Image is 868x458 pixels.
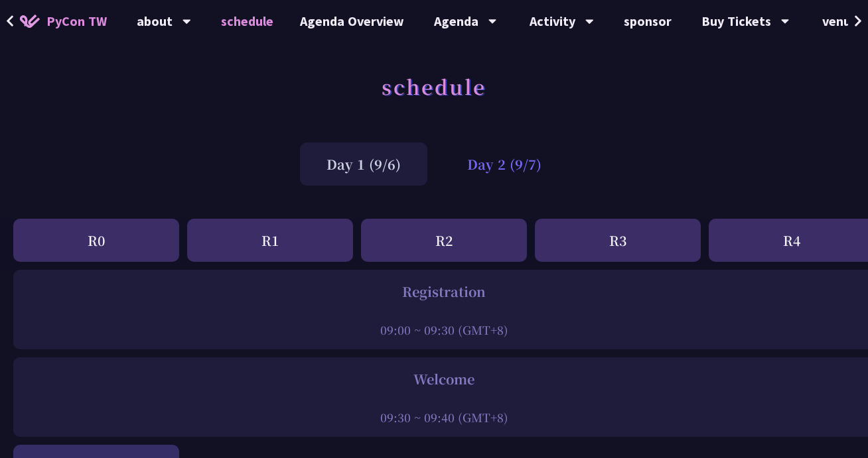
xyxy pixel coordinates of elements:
font: 09:00 ~ 09:30 (GMT+8) [380,321,508,338]
font: Registration [402,282,486,301]
font: R4 [783,231,800,250]
font: Day 2 (9/7) [467,154,542,174]
font: R3 [609,231,626,250]
font: Welcome [413,369,474,388]
font: Agenda [434,13,478,29]
font: schedule [221,13,273,29]
font: Day 1 (9/6) [326,154,401,174]
font: R0 [88,231,105,250]
font: sponsor [624,13,672,29]
font: Agenda Overview [300,13,404,29]
font: Buy Tickets [701,13,771,29]
font: Activity [530,13,575,29]
font: PyCon TW [46,13,107,29]
font: R2 [435,231,453,250]
font: R1 [261,231,279,250]
a: PyCon TW [7,5,120,38]
font: 09:30 ~ 09:40 (GMT+8) [380,409,508,426]
img: Home icon of PyCon TW 2025 [20,15,40,28]
font: venue [822,13,858,29]
font: schedule [382,72,486,101]
font: about [137,13,173,29]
